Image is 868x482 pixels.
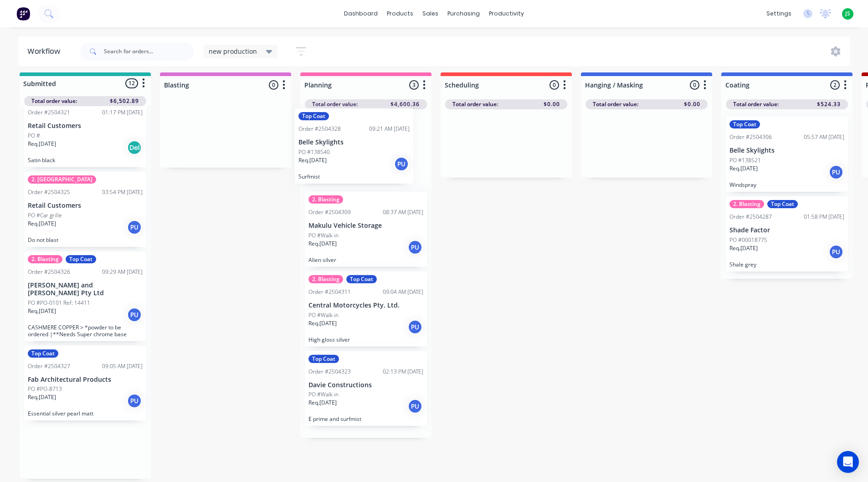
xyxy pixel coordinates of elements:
[104,42,194,61] input: Search for orders...
[725,80,815,90] input: Enter column name…
[382,7,418,21] div: products
[845,10,850,18] span: JS
[164,80,254,90] input: Enter column name…
[684,100,700,108] span: $0.00
[209,46,257,56] span: new production
[452,100,498,108] span: Total order value:
[125,78,138,88] span: 12
[830,80,840,90] span: 2
[339,7,382,21] a: dashboard
[16,7,30,21] img: Factory
[110,97,139,105] span: $6,502.89
[484,7,529,21] div: productivity
[418,7,443,21] div: sales
[544,100,560,108] span: $0.00
[585,80,675,90] input: Enter column name…
[550,80,559,90] span: 0
[31,97,77,105] span: Total order value:
[593,100,638,108] span: Total order value:
[312,100,358,108] span: Total order value:
[443,7,484,21] div: purchasing
[390,100,420,108] span: $4,600.36
[304,80,394,90] input: Enter column name…
[409,80,419,90] span: 3
[690,80,699,90] span: 0
[817,100,841,108] span: $524.33
[837,451,859,473] div: Open Intercom Messenger
[762,7,796,21] div: settings
[733,100,779,108] span: Total order value:
[269,80,278,90] span: 0
[445,80,534,90] input: Enter column name…
[27,46,65,57] div: Workflow
[21,79,56,88] div: Submitted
